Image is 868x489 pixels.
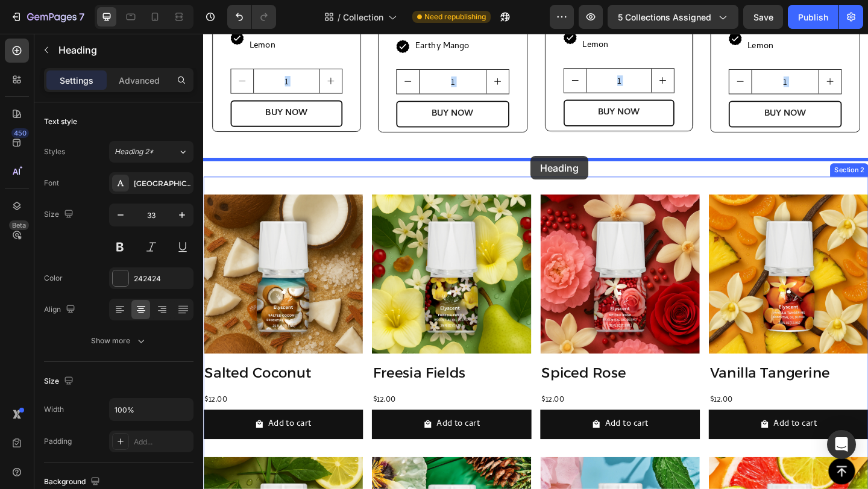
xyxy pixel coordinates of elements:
div: Color [44,273,63,284]
button: 7 [5,5,90,29]
div: Size [44,373,76,390]
span: Need republishing [424,11,486,22]
span: Save [753,12,773,22]
button: Save [743,5,783,29]
div: Styles [44,146,65,157]
div: Open Intercom Messenger [827,430,856,459]
div: Text style [44,116,77,127]
div: Publish [798,11,828,23]
button: Publish [788,5,838,29]
span: Collection [343,11,383,23]
button: Show more [44,330,193,352]
div: Add... [134,437,190,447]
div: [GEOGRAPHIC_DATA] [134,178,190,189]
button: 5 collections assigned [608,5,738,29]
div: Padding [44,436,72,447]
div: Align [44,302,78,318]
div: 242424 [134,273,190,284]
div: 450 [11,128,29,138]
input: Auto [110,399,193,420]
div: Undo/Redo [227,5,276,29]
div: Show more [91,335,147,347]
div: Width [44,404,64,415]
button: Heading 2* [109,141,193,163]
iframe: Design area [203,34,868,489]
div: Beta [9,220,29,230]
p: Settings [60,74,93,87]
span: / [338,11,341,23]
p: 7 [79,10,84,24]
p: Heading [58,43,189,57]
p: Advanced [119,74,160,87]
span: 5 collections assigned [618,11,711,23]
span: Heading 2* [115,146,154,157]
div: Font [44,178,59,188]
div: Size [44,207,76,223]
